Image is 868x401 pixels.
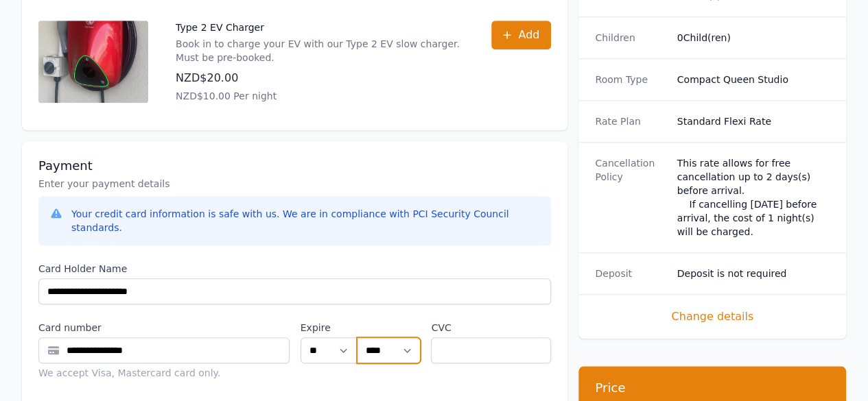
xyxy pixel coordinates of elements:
[677,156,830,239] div: This rate allows for free cancellation up to 2 days(s) before arrival. If cancelling [DATE] befor...
[301,321,357,335] label: Expire
[595,73,666,86] dt: Room Type
[595,380,830,396] h3: Price
[176,37,464,64] p: Book in to charge your EV with our Type 2 EV slow charger. Must be pre-booked.
[38,321,290,335] label: Card number
[677,73,830,86] dd: Compact Queen Studio
[71,207,540,234] div: Your credit card information is safe with us. We are in compliance with PCI Security Council stan...
[38,366,290,380] div: We accept Visa, Mastercard card only.
[595,156,666,239] dt: Cancellation Policy
[357,321,421,335] label: .
[176,70,464,86] p: NZD$20.00
[677,31,830,45] dd: 0 Child(ren)
[595,267,666,280] dt: Deposit
[176,21,464,34] p: Type 2 EV Charger
[176,89,464,103] p: NZD$10.00 Per night
[677,114,830,128] dd: Standard Flexi Rate
[677,267,830,280] dd: Deposit is not required
[38,177,551,191] p: Enter your payment details
[38,158,551,174] h3: Payment
[595,308,830,325] span: Change details
[595,31,666,45] dt: Children
[595,114,666,128] dt: Rate Plan
[491,21,551,49] button: Add
[431,321,551,335] label: CVC
[38,262,551,276] label: Card Holder Name
[518,27,539,43] span: Add
[38,21,148,103] img: Type 2 EV Charger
